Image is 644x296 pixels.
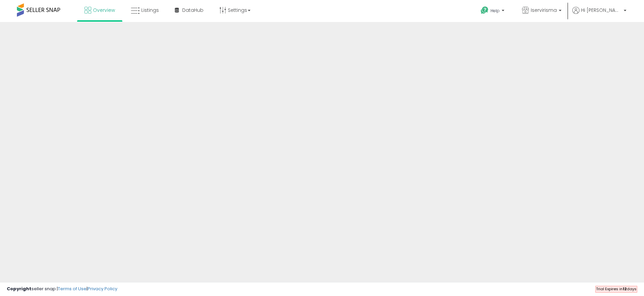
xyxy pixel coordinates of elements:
[93,7,115,14] span: Overview
[88,286,117,292] a: Privacy Policy
[58,286,87,292] a: Terms of Use
[7,286,117,292] div: seller snap | |
[182,7,204,14] span: DataHub
[480,6,489,15] i: Get Help
[623,286,627,292] b: 12
[491,8,500,14] span: Help
[7,286,31,292] strong: Copyright
[596,286,637,292] span: Trial Expires in days
[475,1,511,22] a: Help
[531,7,557,14] span: Iservirisma
[141,7,159,14] span: Listings
[572,7,626,22] a: Hi [PERSON_NAME]
[581,7,622,14] span: Hi [PERSON_NAME]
